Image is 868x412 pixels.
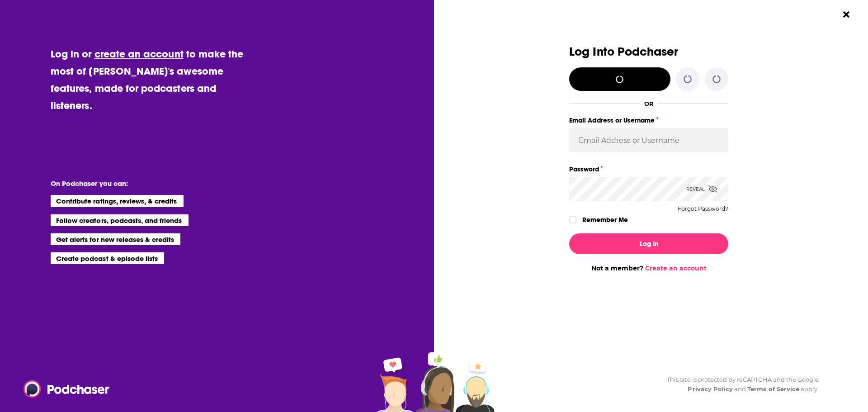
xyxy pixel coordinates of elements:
[569,163,728,175] label: Password
[678,206,728,212] button: Forgot Password?
[51,179,231,188] li: On Podchaser you can:
[51,195,184,207] li: Contribute ratings, reviews, & credits
[569,114,728,126] label: Email Address or Username
[24,380,103,398] a: Podchaser - Follow, Share and Rate Podcasts
[582,214,628,226] label: Remember Me
[645,264,707,272] a: Create an account
[569,45,728,58] h3: Log Into Podchaser
[569,128,728,152] input: Email Address or Username
[569,233,728,254] button: Log In
[51,214,189,226] li: Follow creators, podcasts, and friends
[686,177,717,201] div: Reveal
[660,375,819,394] div: This site is protected by reCAPTCHA and the Google and apply.
[51,233,180,245] li: Get alerts for new releases & credits
[688,385,733,393] a: Privacy Policy
[644,100,654,107] div: OR
[569,264,728,272] div: Not a member?
[838,6,855,23] button: Close Button
[747,385,799,393] a: Terms of Service
[51,252,164,264] li: Create podcast & episode lists
[24,380,110,398] img: Podchaser - Follow, Share and Rate Podcasts
[94,47,184,60] a: create an account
